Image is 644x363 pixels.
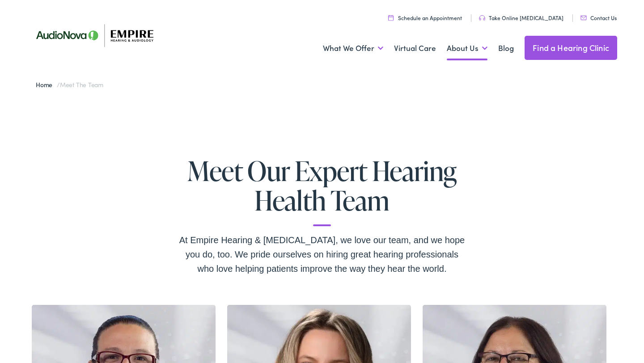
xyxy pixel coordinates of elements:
a: Take Online [MEDICAL_DATA] [479,14,563,21]
a: Virtual Care [394,32,436,65]
span: Meet the Team [60,80,103,89]
img: utility icon [388,15,394,21]
a: About Us [447,32,487,65]
h1: Meet Our Expert Hearing Health Team [179,156,465,226]
img: utility icon [479,15,485,21]
a: Find a Hearing Clinic [525,36,617,60]
span: / [36,80,103,89]
a: Home [36,80,57,89]
a: What We Offer [323,32,383,65]
a: Schedule an Appointment [388,14,462,21]
a: Contact Us [580,14,617,21]
div: At Empire Hearing & [MEDICAL_DATA], we love our team, and we hope you do, too. We pride ourselves... [179,233,465,276]
img: utility icon [580,16,587,20]
a: Blog [498,32,514,65]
